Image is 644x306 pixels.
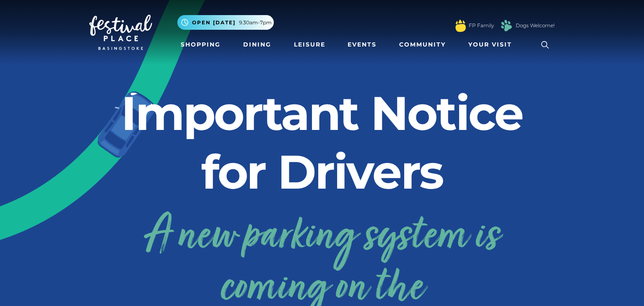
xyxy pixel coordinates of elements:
span: Open [DATE] [192,19,236,26]
a: Your Visit [465,37,519,52]
a: Dogs Welcome! [516,22,555,29]
span: 9.30am-7pm [239,19,272,26]
button: Open [DATE] 9.30am-7pm [177,15,274,30]
img: Festival Place Logo [89,15,152,50]
a: Events [344,37,380,52]
span: Your Visit [468,40,512,49]
a: Leisure [291,37,329,52]
a: Community [396,37,449,52]
a: Dining [240,37,275,52]
a: Shopping [177,37,224,52]
a: FP Family [469,22,494,29]
h2: Important Notice for Drivers [89,84,555,201]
